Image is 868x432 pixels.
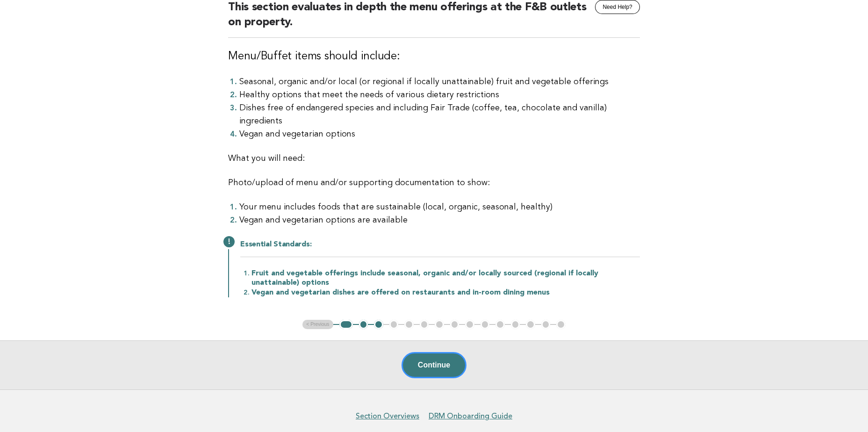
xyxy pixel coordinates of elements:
[374,320,383,329] button: 3
[228,176,640,189] p: Photo/upload of menu and/or supporting documentation to show:
[356,411,419,421] a: Section Overviews
[228,152,640,165] p: What you will need:
[239,214,640,227] li: Vegan and vegetarian options are available
[228,49,640,64] h3: Menu/Buffet items should include:
[239,128,640,141] li: Vegan and vegetarian options
[239,88,640,101] li: Healthy options that meet the needs of various dietary restrictions
[239,75,640,88] li: Seasonal, organic and/or local (or regional if locally unattainable) fruit and vegetable offerings
[359,320,368,329] button: 2
[251,268,640,288] li: Fruit and vegetable offerings include seasonal, organic and/or locally sourced (regional if local...
[240,240,640,257] h2: Essential Standards:
[239,101,640,128] li: Dishes free of endangered species and including Fair Trade (coffee, tea, chocolate and vanilla) i...
[251,288,640,297] li: Vegan and vegetarian dishes are offered on restaurants and in-room dining menus
[429,411,512,421] a: DRM Onboarding Guide
[339,320,353,329] button: 1
[402,352,466,378] button: Continue
[239,201,640,214] li: Your menu includes foods that are sustainable (local, organic, seasonal, healthy)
